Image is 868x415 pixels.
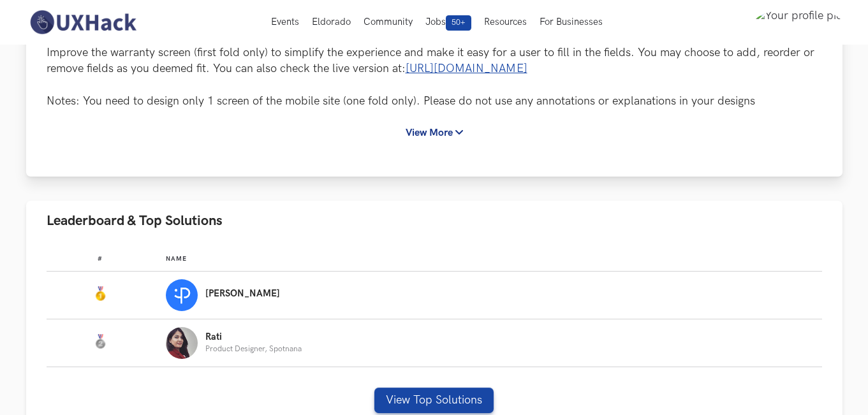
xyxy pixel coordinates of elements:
p: Rati [205,332,302,342]
span: Name [166,255,187,263]
img: Profile photo [166,327,198,359]
span: Leaderboard & Top Solutions [47,212,223,229]
img: Your profile pic [754,9,842,36]
span: # [98,255,103,263]
table: Leaderboard [47,245,822,367]
img: Silver Medal [92,334,108,349]
button: Leaderboard & Top Solutions [26,201,842,241]
a: [URL][DOMAIN_NAME] [406,62,527,75]
img: Gold Medal [92,286,108,302]
img: UXHack-logo.png [26,9,140,36]
img: Profile photo [166,279,198,311]
span: 50+ [446,15,471,31]
button: View Top Solutions [374,388,494,413]
p: [PERSON_NAME] [205,289,280,299]
p: Product Designer, Spotnana [205,345,302,353]
button: View More [394,121,474,145]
